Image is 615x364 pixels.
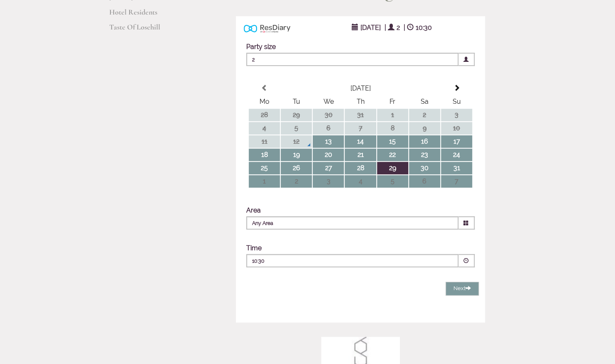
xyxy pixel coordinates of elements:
td: 7 [441,175,472,188]
td: 10 [441,122,472,134]
td: 4 [249,122,280,134]
td: 26 [281,162,312,174]
td: 14 [345,135,376,148]
td: 15 [377,135,408,148]
th: Sa [409,95,440,108]
td: 28 [249,109,280,121]
td: 16 [409,135,440,148]
td: 2 [409,109,440,121]
td: 31 [345,109,376,121]
td: 8 [377,122,408,134]
th: Th [345,95,376,108]
label: Time [246,244,262,252]
td: 23 [409,149,440,161]
span: [DATE] [358,22,383,34]
span: Next Month [453,85,460,91]
td: 5 [281,122,312,134]
th: Fr [377,95,408,108]
td: 13 [313,135,344,148]
td: 30 [313,109,344,121]
td: 25 [249,162,280,174]
img: Powered by ResDiary [244,22,290,34]
td: 22 [377,149,408,161]
a: Hotel Residents [109,7,189,22]
td: 1 [249,175,280,188]
td: 19 [281,149,312,161]
td: 6 [313,122,344,134]
td: 17 [441,135,472,148]
label: Area [246,206,261,214]
td: 21 [345,149,376,161]
td: 2 [281,175,312,188]
span: 10:30 [414,22,434,34]
label: Party size [246,43,276,51]
td: 1 [377,109,408,121]
td: 31 [441,162,472,174]
a: Taste Of Losehill [109,22,189,37]
th: Su [441,95,472,108]
td: 29 [377,162,408,174]
td: 9 [409,122,440,134]
span: | [385,24,386,32]
td: 30 [409,162,440,174]
td: 20 [313,149,344,161]
th: We [313,95,344,108]
td: 18 [249,149,280,161]
td: 24 [441,149,472,161]
td: 7 [345,122,376,134]
th: Mo [249,95,280,108]
span: 2 [246,53,458,66]
button: Next [446,282,479,296]
span: Next [453,285,471,291]
td: 28 [345,162,376,174]
p: 10:30 [252,257,402,265]
td: 11 [249,135,280,148]
th: Tu [281,95,312,108]
td: 12 [281,135,312,148]
span: Previous Month [261,85,268,91]
span: 2 [394,22,402,34]
td: 29 [281,109,312,121]
td: 6 [409,175,440,188]
span: | [404,24,405,32]
td: 3 [313,175,344,188]
td: 3 [441,109,472,121]
th: Select Month [281,82,440,95]
td: 5 [377,175,408,188]
td: 4 [345,175,376,188]
td: 27 [313,162,344,174]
